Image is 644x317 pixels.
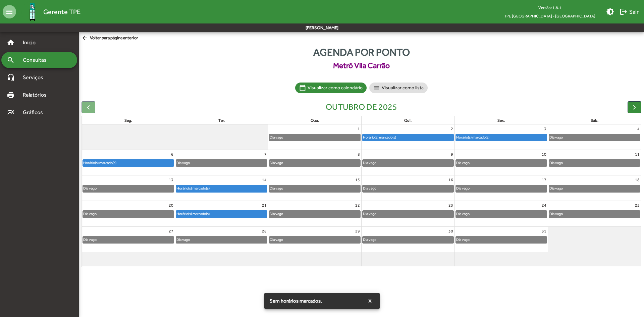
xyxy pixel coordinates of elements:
td: 14 de outubro de 2025 [175,175,268,201]
div: Dia vago [363,236,377,243]
a: 7 de outubro de 2025 [263,150,268,159]
td: 11 de outubro de 2025 [548,150,641,175]
td: 6 de outubro de 2025 [82,150,175,175]
div: Horário(s) marcado(s) [176,211,210,217]
a: sexta-feira [496,117,506,124]
div: Dia vago [549,134,563,141]
a: 6 de outubro de 2025 [170,150,175,159]
div: Dia vago [269,160,283,166]
span: Gerente TPE [43,6,80,17]
span: Voltar para página anterior [82,35,138,42]
h2: outubro de 2025 [326,102,397,112]
span: Relatórios [19,91,55,99]
a: 23 de outubro de 2025 [447,201,454,210]
a: 3 de outubro de 2025 [543,124,548,133]
td: 20 de outubro de 2025 [82,201,175,226]
mat-icon: menu [3,5,16,18]
div: Dia vago [363,211,377,217]
a: 30 de outubro de 2025 [447,227,454,235]
a: 14 de outubro de 2025 [261,175,268,184]
td: 24 de outubro de 2025 [454,201,548,226]
td: 30 de outubro de 2025 [361,226,454,252]
div: Dia vago [456,211,470,217]
div: Dia vago [176,236,190,243]
a: 31 de outubro de 2025 [540,227,548,235]
td: 3 de outubro de 2025 [454,124,548,150]
span: Agenda por ponto [79,45,644,60]
a: 2 de outubro de 2025 [449,124,454,133]
a: terça-feira [217,117,226,124]
div: Dia vago [269,185,283,192]
a: 8 de outubro de 2025 [356,150,361,159]
div: Horário(s) marcado(s) [176,185,210,192]
a: Gerente TPE [16,1,80,23]
td: 4 de outubro de 2025 [548,124,641,150]
span: TPE [GEOGRAPHIC_DATA] - [GEOGRAPHIC_DATA] [499,12,601,20]
span: Sair [620,6,639,18]
td: 22 de outubro de 2025 [268,201,362,226]
a: sábado [589,117,600,124]
span: Sem horários marcados. [270,298,322,304]
span: X [368,295,372,307]
mat-icon: arrow_back [82,35,90,42]
div: Dia vago [269,134,283,141]
a: 25 de outubro de 2025 [634,201,641,210]
a: 18 de outubro de 2025 [634,175,641,184]
a: quarta-feira [309,117,320,124]
a: 16 de outubro de 2025 [447,175,454,184]
a: 27 de outubro de 2025 [167,227,175,235]
div: Dia vago [269,211,283,217]
td: 27 de outubro de 2025 [82,226,175,252]
td: 2 de outubro de 2025 [361,124,454,150]
div: Dia vago [363,185,377,192]
a: 29 de outubro de 2025 [354,227,361,235]
button: X [363,295,377,307]
a: 28 de outubro de 2025 [261,227,268,235]
mat-icon: headset_mic [7,73,15,82]
a: segunda-feira [123,117,133,124]
a: quinta-feira [403,117,413,124]
mat-icon: list [373,85,380,91]
a: 20 de outubro de 2025 [167,201,175,210]
div: Horário(s) marcado(s) [363,134,396,141]
td: 9 de outubro de 2025 [361,150,454,175]
td: 29 de outubro de 2025 [268,226,362,252]
mat-chip: Visualizar como lista [369,83,428,93]
a: 9 de outubro de 2025 [449,150,454,159]
td: 13 de outubro de 2025 [82,175,175,201]
div: Dia vago [269,236,283,243]
a: 13 de outubro de 2025 [167,175,175,184]
td: 8 de outubro de 2025 [268,150,362,175]
a: 17 de outubro de 2025 [540,175,548,184]
a: 15 de outubro de 2025 [354,175,361,184]
div: Versão: 1.8.1 [499,3,601,12]
div: Horário(s) marcado(s) [456,134,490,141]
mat-icon: calendar_today [299,85,306,91]
div: Dia vago [83,211,97,217]
td: 21 de outubro de 2025 [175,201,268,226]
span: Serviços [19,73,52,82]
td: 28 de outubro de 2025 [175,226,268,252]
span: Metrô Vila Carrão [79,60,644,71]
td: 25 de outubro de 2025 [548,201,641,226]
div: Dia vago [176,160,190,166]
div: Dia vago [83,236,97,243]
td: 16 de outubro de 2025 [361,175,454,201]
div: Dia vago [549,160,563,166]
span: Gráficos [19,108,52,116]
a: 10 de outubro de 2025 [540,150,548,159]
a: 22 de outubro de 2025 [354,201,361,210]
img: Logo [21,1,43,23]
mat-icon: brightness_medium [606,8,614,16]
div: Dia vago [456,236,470,243]
td: 18 de outubro de 2025 [548,175,641,201]
button: Sair [617,6,641,18]
a: 24 de outubro de 2025 [540,201,548,210]
td: 7 de outubro de 2025 [175,150,268,175]
mat-chip: Visualizar como calendário [295,83,367,93]
mat-icon: print [7,91,15,99]
mat-icon: search [7,56,15,64]
a: 21 de outubro de 2025 [261,201,268,210]
td: 31 de outubro de 2025 [454,226,548,252]
div: Dia vago [549,185,563,192]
